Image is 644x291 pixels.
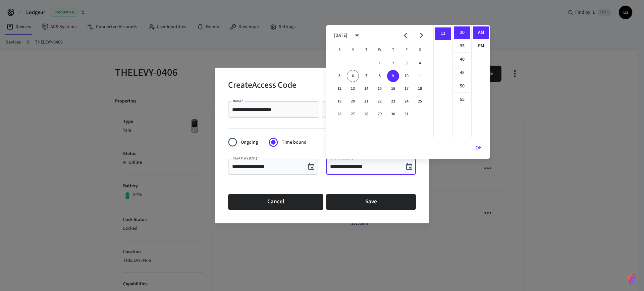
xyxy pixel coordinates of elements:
span: Thursday [387,43,399,57]
li: AM [473,26,489,39]
span: Friday [400,43,413,57]
button: 20 [347,95,359,107]
button: 9 [387,70,399,82]
span: Time bound [282,139,307,146]
span: Saturday [414,43,426,57]
button: 12 [333,83,345,95]
button: 7 [360,70,372,82]
button: 29 [374,108,386,120]
span: Tuesday [360,43,372,57]
button: 23 [387,95,399,107]
label: End Date (CST) [331,156,355,161]
button: 19 [333,95,345,107]
button: 11 [414,70,426,82]
button: 17 [400,83,413,95]
button: 8 [374,70,386,82]
li: 30 minutes [454,26,470,39]
button: Choose date, selected date is Oct 9, 2025 [402,160,416,173]
button: Previous month [397,27,413,43]
button: 25 [414,95,426,107]
ul: Select meridiem [471,25,490,137]
button: 16 [387,83,399,95]
button: 4 [414,57,426,69]
button: 31 [400,108,413,120]
h2: Create Access Code [228,76,297,96]
button: 14 [360,83,372,95]
li: 50 minutes [454,80,470,93]
button: 26 [333,108,345,120]
button: Cancel [228,194,323,210]
button: 10 [400,70,413,82]
li: 45 minutes [454,67,470,79]
button: 22 [374,95,386,107]
button: 1 [374,57,386,69]
span: Monday [347,43,359,57]
div: [DATE] [334,32,347,39]
button: 27 [347,108,359,120]
label: Start Date (CST) [233,156,259,161]
button: calendar view is open, switch to year view [349,27,365,43]
ul: Select minutes [452,25,471,137]
img: SeamLogoGradient.69752ec5.svg [628,274,636,284]
span: Ongoing [241,139,258,146]
button: OK [468,140,490,156]
button: 2 [387,57,399,69]
span: Wednesday [374,43,386,57]
button: 28 [360,108,372,120]
button: 15 [374,83,386,95]
button: 5 [333,70,345,82]
button: Save [326,194,416,210]
li: 35 minutes [454,40,470,53]
li: 11 hours [435,27,451,40]
button: 13 [347,83,359,95]
li: 55 minutes [454,93,470,106]
button: Next month [414,27,429,43]
button: 21 [360,95,372,107]
li: 40 minutes [454,53,470,66]
span: Sunday [333,43,345,57]
button: 3 [400,57,413,69]
button: Choose date, selected date is Oct 6, 2025 [305,160,318,173]
button: 18 [414,83,426,95]
button: 24 [400,95,413,107]
ul: Select hours [434,25,452,137]
button: 30 [387,108,399,120]
li: PM [473,40,489,52]
button: 6 [347,70,359,82]
label: Name [233,98,244,103]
